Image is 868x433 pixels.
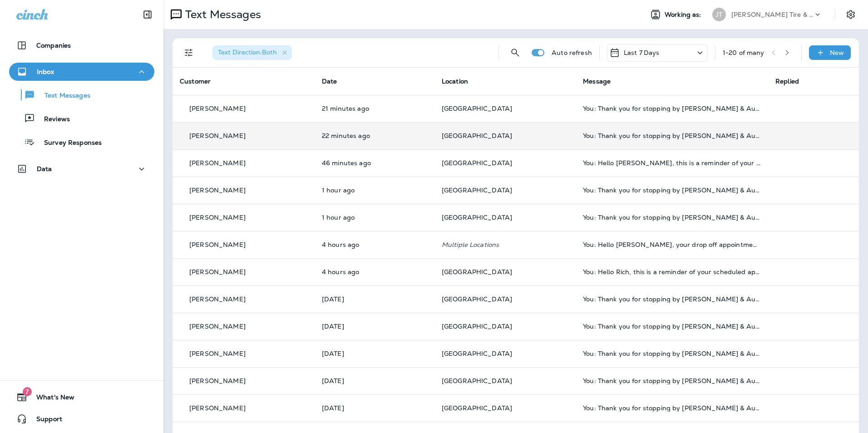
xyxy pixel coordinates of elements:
span: Date [322,77,337,85]
div: Text Direction:Both [212,45,292,60]
div: You: Thank you for stopping by Jensen Tire & Auto - West Dodge Road. Please take 30 seconds to le... [583,295,761,303]
p: Sep 27, 2025 08:04 AM [322,295,427,303]
button: Settings [843,6,859,23]
button: Collapse Sidebar [135,5,160,24]
p: Sep 29, 2025 11:58 AM [322,214,427,221]
span: [GEOGRAPHIC_DATA] [442,322,512,330]
span: Support [27,415,62,426]
span: Text Direction : Both [218,48,277,56]
p: Text Messages [182,8,261,21]
p: [PERSON_NAME] [189,350,246,357]
p: Reviews [35,115,70,124]
p: [PERSON_NAME] [189,268,246,276]
div: You: Thank you for stopping by Jensen Tire & Auto - West Dodge Road. Please take 30 seconds to le... [583,132,761,139]
button: Support [9,410,154,428]
p: Sep 29, 2025 09:02 AM [322,268,427,276]
p: New [830,49,844,56]
button: Filters [180,44,198,62]
p: [PERSON_NAME] [189,105,246,112]
button: Companies [9,36,154,54]
div: 1 - 20 of many [723,49,764,56]
div: You: Thank you for stopping by Jensen Tire & Auto - West Dodge Road. Please take 30 seconds to le... [583,214,761,221]
p: Sep 27, 2025 08:03 AM [322,377,427,384]
p: Sep 27, 2025 08:03 AM [322,350,427,357]
div: You: Thank you for stopping by Jensen Tire & Auto - West Dodge Road. Please take 30 seconds to le... [583,404,761,412]
div: JT [712,8,726,21]
span: [GEOGRAPHIC_DATA] [442,159,512,167]
p: [PERSON_NAME] [189,241,246,248]
p: Sep 29, 2025 11:58 AM [322,187,427,194]
p: [PERSON_NAME] [189,404,246,412]
p: Auto refresh [552,49,592,56]
div: You: Thank you for stopping by Jensen Tire & Auto - West Dodge Road. Please take 30 seconds to le... [583,377,761,384]
p: [PERSON_NAME] [189,323,246,330]
p: [PERSON_NAME] [189,377,246,384]
div: You: Hello Rich, this is a reminder of your scheduled appointment set for 09/30/2025 7:00 AM at W... [583,268,761,276]
p: Sep 29, 2025 01:13 PM [322,132,427,139]
p: [PERSON_NAME] [189,159,246,167]
p: [PERSON_NAME] [189,187,246,194]
p: Text Messages [35,92,90,100]
div: You: Hello Katelyn, your drop off appointment at Jensen Tire & Auto is tomorrow. Reschedule? Call... [583,241,761,248]
p: Sep 29, 2025 12:49 PM [322,159,427,167]
span: [GEOGRAPHIC_DATA] [442,404,512,412]
p: Companies [36,42,71,49]
p: Sep 27, 2025 08:04 AM [322,323,427,330]
p: Survey Responses [35,139,102,148]
span: [GEOGRAPHIC_DATA] [442,268,512,276]
button: Survey Responses [9,133,154,152]
span: [GEOGRAPHIC_DATA] [442,377,512,385]
p: Multiple Locations [442,241,568,248]
p: Sep 29, 2025 01:14 PM [322,105,427,112]
div: You: Thank you for stopping by Jensen Tire & Auto - West Dodge Road. Please take 30 seconds to le... [583,323,761,330]
button: 7What's New [9,388,154,406]
button: Inbox [9,63,154,81]
p: [PERSON_NAME] [189,295,246,303]
p: Inbox [37,68,54,75]
p: Last 7 Days [624,49,660,56]
button: Reviews [9,109,154,128]
button: Text Messages [9,85,154,104]
span: Message [583,77,611,85]
span: [GEOGRAPHIC_DATA] [442,132,512,140]
span: Customer [180,77,211,85]
div: You: Thank you for stopping by Jensen Tire & Auto - West Dodge Road. Please take 30 seconds to le... [583,350,761,357]
span: Location [442,77,468,85]
button: Search Messages [506,44,524,62]
p: [PERSON_NAME] [189,132,246,139]
button: Data [9,160,154,178]
span: [GEOGRAPHIC_DATA] [442,349,512,358]
div: You: Thank you for stopping by Jensen Tire & Auto - West Dodge Road. Please take 30 seconds to le... [583,187,761,194]
p: Sep 27, 2025 08:03 AM [322,404,427,412]
span: Replied [775,77,799,85]
span: [GEOGRAPHIC_DATA] [442,186,512,194]
p: Sep 29, 2025 09:02 AM [322,241,427,248]
span: What's New [27,394,74,404]
p: Data [37,165,52,172]
p: [PERSON_NAME] [189,214,246,221]
p: [PERSON_NAME] Tire & Auto [731,11,813,18]
div: You: Hello Rick, this is a reminder of your scheduled appointment set for 09/30/2025 1:00 PM at W... [583,159,761,167]
span: [GEOGRAPHIC_DATA] [442,104,512,113]
span: [GEOGRAPHIC_DATA] [442,213,512,221]
div: You: Thank you for stopping by Jensen Tire & Auto - West Dodge Road. Please take 30 seconds to le... [583,105,761,112]
span: 7 [23,387,32,396]
span: [GEOGRAPHIC_DATA] [442,295,512,303]
span: Working as: [665,11,703,19]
